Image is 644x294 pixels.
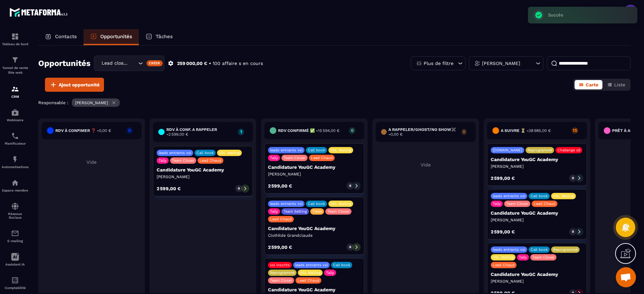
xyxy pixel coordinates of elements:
button: Ajout opportunité [45,78,104,92]
img: social-network [11,202,19,210]
span: 38 985,00 € [529,128,551,133]
a: emailemailE-mailing [2,224,29,248]
p: Espace membre [2,189,29,192]
p: Plus de filtre [424,61,453,66]
p: 15 [572,128,578,133]
p: [DOMAIN_NAME] [493,148,522,152]
h6: RDV à conf. A RAPPELER - [166,127,235,137]
p: • [209,60,211,67]
p: Comptabilité [2,286,29,290]
p: 0 [238,186,240,191]
p: Reprogrammé [528,148,552,152]
p: Tally [159,158,167,163]
a: Contacts [38,29,84,45]
p: Call book [531,247,548,252]
span: Lead closing [100,60,130,67]
p: Webinaire [2,118,29,122]
p: [PERSON_NAME] [482,61,520,66]
p: Lead Chaud [534,202,555,206]
p: Team Closer [283,156,306,160]
p: [PERSON_NAME] [491,279,583,284]
p: 259 000,00 € [177,60,207,67]
p: Lead Chaud [311,156,333,160]
p: [PERSON_NAME] [491,217,583,223]
p: Tableau de bord [2,42,29,46]
p: 2 599,00 € [268,245,292,249]
p: Reprogrammé [553,247,578,252]
p: CRM [2,95,29,98]
img: automations [11,179,19,187]
p: 0 [572,229,574,234]
p: 6 [349,128,356,133]
a: schedulerschedulerPlanificateur [2,127,29,150]
p: [PERSON_NAME] [75,100,108,105]
p: Team Closer [172,158,194,163]
p: Tally [270,156,278,160]
p: Vide [376,162,476,167]
span: 15 594,00 € [318,128,339,133]
div: Search for option [94,56,164,71]
p: Call book [308,148,325,152]
p: Tunnel de vente Site web [2,66,29,75]
p: Réseaux Sociaux [2,212,29,219]
p: Team Closer [532,255,554,260]
p: [PERSON_NAME] [157,174,249,179]
p: Tally [519,255,527,260]
p: Planificateur [2,142,29,145]
img: automations [11,155,19,163]
input: Search for option [130,60,137,67]
p: Candidature YouGC Academy [268,164,361,170]
p: Contacts [55,33,77,40]
p: Tally [493,202,501,206]
h6: A SUIVRE ⏳ - [501,128,551,133]
a: automationsautomationsEspace membre [2,174,29,197]
p: leads entrants vsl [295,263,328,267]
img: scheduler [11,132,19,140]
h6: Rdv confirmé ✅ - [278,128,339,133]
a: formationformationCRM [2,80,29,103]
img: automations [11,108,19,117]
p: 0 [461,129,467,134]
h6: RDV à confimer ❓ - [55,128,111,133]
p: Tally [326,271,334,275]
p: Call book [531,194,548,198]
p: Call book [308,202,325,206]
p: Tiède [312,209,322,214]
p: Clothilde Grandclaude [268,233,361,238]
p: 2 599,00 € [491,176,515,180]
p: E-mailing [2,239,29,243]
p: Candidature YouGC Academy [268,226,361,231]
p: 2 599,00 € [157,186,181,191]
p: Lead Chaud [200,158,221,163]
p: [PERSON_NAME] [268,171,361,177]
img: formation [11,56,19,64]
span: 2 599,00 € [168,132,188,137]
p: Challenge s5 [557,148,580,152]
a: formationformationTunnel de vente Site web [2,51,29,80]
span: Liste [614,82,625,87]
p: 1 [238,129,244,134]
p: 100 affaire s en cours [213,60,263,67]
p: leads entrants vsl [493,247,525,252]
p: Candidature YouGC Academy [268,287,361,292]
p: leads entrants vsl [270,148,303,152]
div: Créer [147,60,163,66]
p: VSL Mailing [219,151,240,155]
img: logo [9,6,70,18]
img: accountant [11,276,19,284]
p: leads entrants vsl [159,151,191,155]
p: Team Setting [283,209,307,214]
p: Tâches [156,33,173,40]
p: Candidature YouGC Academy [491,210,583,216]
span: Carte [586,82,598,87]
p: VSL Mailing [330,202,351,206]
button: Carte [575,80,602,89]
p: leads entrants vsl [270,202,303,206]
h6: A RAPPELER/GHOST/NO SHOW✖️ - [388,127,458,137]
p: Call book [197,151,214,155]
p: vsl inscrits [270,263,290,267]
p: Responsable : [38,100,68,105]
p: Vide [42,159,142,165]
a: formationformationTableau de bord [2,27,29,51]
div: Ouvrir le chat [616,267,636,287]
